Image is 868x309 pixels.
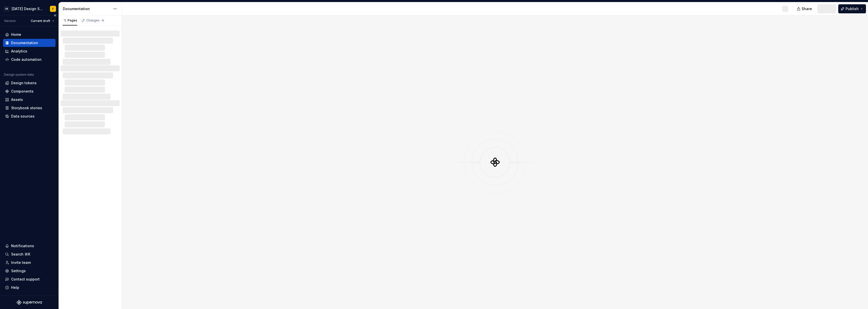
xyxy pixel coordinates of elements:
[3,250,56,258] button: Search ⌘K
[846,6,859,11] span: Publish
[63,18,77,22] div: Pages
[11,285,19,290] div: Help
[31,19,50,23] span: Current draft
[794,4,815,13] button: Share
[838,4,866,13] button: Publish
[51,12,59,19] button: Collapse sidebar
[17,300,42,305] svg: Supernova Logo
[11,260,31,265] div: Invite team
[1,3,58,14] button: CK[DATE] Design SystemF
[3,275,56,283] button: Contact support
[3,96,56,104] a: Assets
[86,18,105,22] div: Changes
[3,47,56,55] a: Analytics
[11,49,27,54] div: Analytics
[11,105,42,110] div: Storybook stories
[11,252,30,257] div: Search ⌘K
[11,243,34,248] div: Notifications
[101,18,105,22] span: 4
[4,19,16,23] div: Version
[3,31,56,39] a: Home
[4,6,10,12] div: CK
[3,112,56,120] a: Data sources
[52,7,54,11] div: F
[11,114,35,119] div: Data sources
[11,268,26,273] div: Settings
[11,40,38,45] div: Documentation
[3,242,56,250] button: Notifications
[3,259,56,267] a: Invite team
[3,87,56,95] a: Components
[3,79,56,87] a: Design tokens
[4,73,34,77] div: Design system data
[11,57,42,62] div: Code automation
[11,89,34,94] div: Components
[3,104,56,112] a: Storybook stories
[11,32,21,37] div: Home
[3,39,56,47] a: Documentation
[12,6,44,11] div: [DATE] Design System
[11,80,37,86] div: Design tokens
[29,17,57,24] button: Current draft
[802,6,812,11] span: Share
[3,284,56,292] button: Help
[3,267,56,275] a: Settings
[3,55,56,64] a: Code automation
[63,6,111,11] div: Documentation
[11,277,40,282] div: Contact support
[11,97,23,102] div: Assets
